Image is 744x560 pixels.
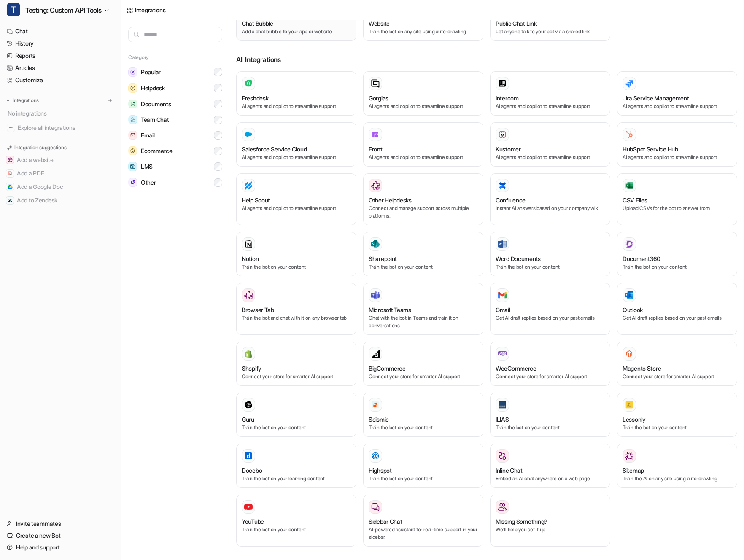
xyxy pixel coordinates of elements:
h3: Inline Chat [496,466,523,475]
img: Documents [128,100,137,108]
p: Train the bot on your content [496,424,605,431]
h3: Public Chat Link [496,19,537,28]
button: Add a PDFAdd a PDF [3,167,118,180]
button: ILIASILIASTrain the bot on your content [490,393,610,437]
img: Add a PDF [8,171,13,176]
span: Ecommerce [141,147,172,155]
p: Train the bot on your content [623,424,732,431]
h3: Browser Tab [242,305,274,314]
img: Guru [244,401,253,409]
h3: Outlook [623,305,643,314]
button: SeismicSeismicTrain the bot on your content [363,393,483,437]
img: menu_add.svg [107,97,113,103]
button: Integrations [3,96,41,105]
h3: Intercom [496,94,519,102]
img: Docebo [244,452,253,460]
p: Get AI draft replies based on your past emails [623,314,732,322]
button: ShopifyShopifyConnect your store for smarter AI support [236,342,356,386]
img: explore all integrations [7,124,15,132]
button: HubSpot Service HubHubSpot Service HubAI agents and copilot to streamline support [617,122,737,167]
button: Jira Service ManagementAI agents and copilot to streamline support [617,71,737,116]
a: Invite teammates [3,518,118,530]
p: Train the bot on your content [369,424,478,431]
img: Confluence [498,181,507,190]
h3: Seismic [369,415,389,424]
button: ConfluenceConfluenceInstant AI answers based on your company wiki [490,173,610,225]
h3: Highspot [369,466,392,475]
a: Create a new Bot [3,530,118,541]
button: IntercomAI agents and copilot to streamline support [490,71,610,116]
h3: Website [369,19,390,28]
button: Add a websiteAdd a website [3,153,118,167]
p: Let anyone talk to your bot via a shared link [496,28,605,35]
img: WooCommerce [498,351,507,356]
button: GorgiasAI agents and copilot to streamline support [363,71,483,116]
img: Browser Tab [244,291,253,299]
img: Missing Something? [498,503,507,511]
p: Connect your store for smarter AI support [242,373,351,380]
p: Train the bot on your content [242,263,351,271]
p: Connect your store for smarter AI support [369,373,478,380]
img: Help Scout [244,181,253,190]
p: Instant AI answers based on your company wiki [496,205,605,212]
img: Sharepoint [371,240,380,248]
button: Magento StoreMagento StoreConnect your store for smarter AI support [617,342,737,386]
img: Sitemap [625,452,633,460]
a: Reports [3,50,118,62]
img: LMS [128,162,137,171]
button: DoceboDoceboTrain the bot on your learning content [236,444,356,488]
h3: Lessonly [623,415,646,424]
p: AI agents and copilot to streamline support [623,102,732,110]
h3: Docebo [242,466,262,475]
button: NotionNotionTrain the bot on your content [236,232,356,276]
button: OutlookOutlookGet AI draft replies based on your past emails [617,283,737,335]
button: BigCommerceBigCommerceConnect your store for smarter AI support [363,342,483,386]
p: Train the bot on your content [496,263,605,271]
a: Help and support [3,541,118,553]
p: AI agents and copilot to streamline support [242,102,351,110]
h3: Freshdesk [242,94,268,102]
button: Help ScoutHelp ScoutAI agents and copilot to streamline support [236,173,356,225]
img: YouTube [244,503,253,511]
img: Salesforce Service Cloud [244,130,253,139]
h3: WooCommerce [496,364,536,373]
h3: Shopify [242,364,261,373]
button: EmailEmail [128,127,222,143]
button: EcommerceEcommerce [128,143,222,159]
button: Sidebar ChatAI-powered assistant for real-time support in your sidebar. [363,495,483,547]
h3: Word Documents [496,254,541,263]
button: GmailGmailGet AI draft replies based on your past emails [490,283,610,335]
p: AI agents and copilot to streamline support [242,153,351,161]
img: Notion [244,240,253,248]
p: Train the bot on your content [369,263,478,271]
button: LessonlyLessonlyTrain the bot on your content [617,393,737,437]
p: Train the bot on any site using auto-crawling [369,28,478,35]
h3: Magento Store [623,364,661,373]
h3: Gmail [496,305,510,314]
button: GuruGuruTrain the bot on your content [236,393,356,437]
span: Email [141,131,155,140]
button: FrontFrontAI agents and copilot to streamline support [363,122,483,167]
img: BigCommerce [371,350,380,358]
p: Get AI draft replies based on your past emails [496,314,605,322]
p: Train the bot on your content [369,475,478,482]
button: WooCommerceWooCommerceConnect your store for smarter AI support [490,342,610,386]
span: Popular [141,68,161,76]
span: Explore all integrations [18,121,114,135]
p: Train the bot on your learning content [242,475,351,482]
p: AI agents and copilot to streamline support [496,153,605,161]
a: Chat [3,25,118,37]
button: Word DocumentsWord DocumentsTrain the bot on your content [490,232,610,276]
h3: Guru [242,415,254,424]
button: Microsoft TeamsMicrosoft TeamsChat with the bot in Teams and train it on conversations [363,283,483,335]
button: Other HelpdesksOther HelpdesksConnect and manage support across multiple platforms. [363,173,483,225]
a: Explore all integrations [3,122,118,134]
button: PopularPopular [128,64,222,80]
p: AI agents and copilot to streamline support [242,205,351,212]
button: YouTubeYouTubeTrain the bot on your content [236,495,356,547]
img: Front [371,130,380,139]
p: Upload CSVs for the bot to answer from [623,205,732,212]
span: Testing: Custom API Tools [25,4,102,16]
p: Train the bot on your content [242,526,351,533]
img: Add a website [8,157,13,162]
